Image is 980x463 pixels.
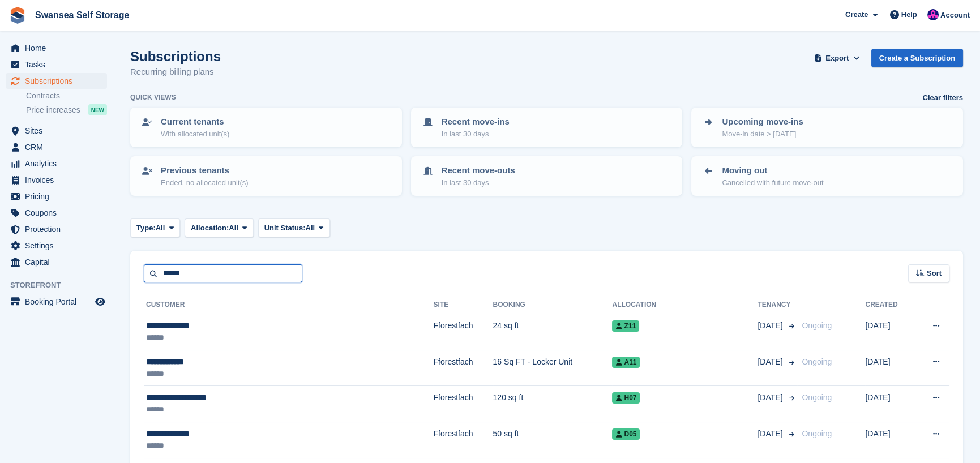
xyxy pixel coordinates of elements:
a: menu [6,123,107,139]
div: NEW [88,104,107,115]
p: Upcoming move-ins [722,115,803,128]
th: Created [865,296,914,314]
span: Booking Portal [25,294,93,310]
span: Ongoing [802,357,832,366]
a: Preview store [93,295,107,308]
p: In last 30 days [442,128,510,140]
p: Current tenants [161,115,229,128]
a: Price increases NEW [26,104,107,116]
td: [DATE] [865,386,914,422]
span: Create [845,9,868,20]
td: Fforestfach [433,350,493,386]
a: Moving out Cancelled with future move-out [692,157,962,195]
p: Previous tenants [161,164,249,177]
span: Ongoing [802,393,832,402]
span: [DATE] [758,428,785,440]
span: Capital [25,254,93,270]
span: H07 [612,392,640,404]
th: Booking [493,296,613,314]
a: menu [6,221,107,237]
th: Tenancy [758,296,797,314]
a: menu [6,156,107,172]
a: Recent move-outs In last 30 days [412,157,682,195]
p: Move-in date > [DATE] [722,128,803,140]
p: Ended, no allocated unit(s) [161,177,249,188]
span: [DATE] [758,320,785,332]
td: 50 sq ft [493,422,613,458]
p: In last 30 days [442,177,515,188]
span: Pricing [25,188,93,204]
span: Invoices [25,172,93,188]
td: [DATE] [865,350,914,386]
span: Protection [25,221,93,237]
a: menu [6,188,107,204]
td: 16 Sq FT - Locker Unit [493,350,613,386]
th: Customer [144,296,433,314]
span: Allocation: [191,222,229,234]
span: [DATE] [758,392,785,404]
td: 24 sq ft [493,314,613,350]
p: Recurring billing plans [130,66,221,79]
td: Fforestfach [433,422,493,458]
span: Ongoing [802,429,832,438]
span: A11 [612,357,640,368]
span: Unit Status: [264,222,306,234]
span: Help [901,9,917,20]
th: Allocation [612,296,758,314]
a: Contracts [26,91,107,101]
button: Unit Status: All [258,218,330,237]
span: Analytics [25,156,93,172]
span: Type: [136,222,156,234]
span: CRM [25,139,93,155]
span: All [306,222,315,234]
span: Account [940,10,970,21]
a: Current tenants With allocated unit(s) [131,109,401,146]
p: With allocated unit(s) [161,128,229,140]
img: Donna Davies [927,9,939,20]
span: Tasks [25,57,93,72]
button: Allocation: All [185,218,254,237]
a: menu [6,294,107,310]
button: Type: All [130,218,180,237]
p: Recent move-outs [442,164,515,177]
img: stora-icon-8386f47178a22dfd0bd8f6a31ec36ba5ce8667c1dd55bd0f319d3a0aa187defe.svg [9,7,26,24]
span: Export [825,53,849,64]
span: Sort [927,268,942,279]
span: Ongoing [802,321,832,330]
a: menu [6,40,107,56]
h6: Quick views [130,92,176,102]
a: Upcoming move-ins Move-in date > [DATE] [692,109,962,146]
span: Storefront [10,280,113,291]
a: menu [6,172,107,188]
h1: Subscriptions [130,49,221,64]
a: menu [6,73,107,89]
span: Subscriptions [25,73,93,89]
td: [DATE] [865,422,914,458]
span: Price increases [26,105,80,115]
td: Fforestfach [433,386,493,422]
span: Z11 [612,320,639,332]
span: Settings [25,238,93,254]
a: Create a Subscription [871,49,963,67]
a: Swansea Self Storage [31,6,134,24]
span: Coupons [25,205,93,221]
a: Previous tenants Ended, no allocated unit(s) [131,157,401,195]
span: Home [25,40,93,56]
p: Recent move-ins [442,115,510,128]
p: Moving out [722,164,823,177]
a: menu [6,57,107,72]
th: Site [433,296,493,314]
span: [DATE] [758,356,785,368]
a: Clear filters [922,92,963,104]
td: Fforestfach [433,314,493,350]
span: All [156,222,165,234]
p: Cancelled with future move-out [722,177,823,188]
td: [DATE] [865,314,914,350]
a: menu [6,238,107,254]
span: D05 [612,428,640,440]
a: menu [6,205,107,221]
span: All [229,222,238,234]
a: menu [6,139,107,155]
span: Sites [25,123,93,139]
button: Export [812,49,862,67]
